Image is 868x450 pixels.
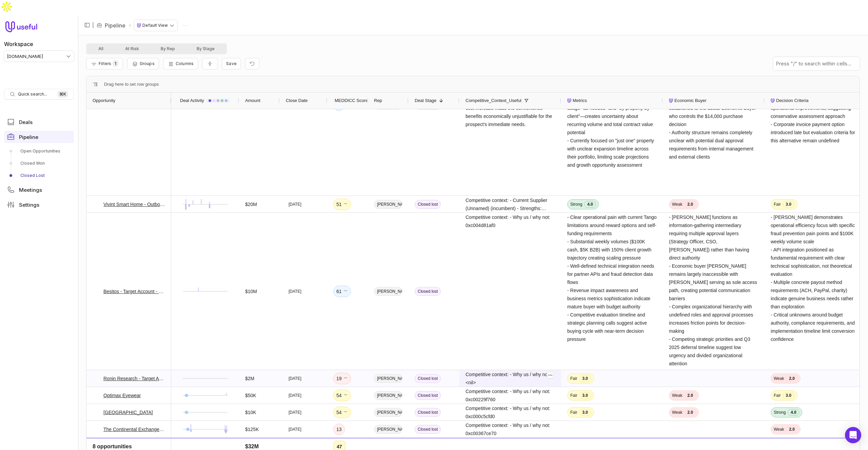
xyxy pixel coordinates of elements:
span: Columns [176,61,194,66]
button: Collapse sidebar [82,20,92,30]
span: Closed lost [415,425,441,434]
span: Quick search... [18,91,47,97]
span: 2.0 [786,375,797,382]
span: Strong [570,202,582,207]
span: $10K [245,408,256,416]
button: All [87,45,114,53]
span: 3.0 [579,392,591,399]
span: Weak [774,427,784,432]
span: No change [343,202,348,207]
span: Weak [672,410,682,415]
span: Competitive context: - Why us / why not: 0xc000c5cfd0 [466,404,555,421]
time: [DATE] [289,289,301,294]
span: $10M [245,287,257,295]
span: Closed lost [415,374,441,383]
button: Filter Pipeline [86,58,123,69]
div: 19 [336,374,348,383]
a: Besitos - Target Account - Outbound [103,287,165,295]
div: MEDDICC Score [333,93,362,109]
label: Workspace [4,40,33,48]
a: Deals [4,116,74,128]
div: Row Groups [104,80,159,88]
span: Fair [774,202,781,207]
div: Metrics [567,93,657,109]
time: [DATE] [289,376,301,381]
span: Competitive_Context_Useful [466,97,521,105]
span: Competitive context: - Why us / why not: 0xc00229f760 [466,387,555,404]
a: Settings [4,199,74,211]
span: 3.0 [783,201,794,208]
button: By Rep [150,45,186,53]
input: Press "/" to search within cells... [773,57,860,70]
span: 3.0 [579,375,591,382]
span: Groups [140,61,155,66]
button: Group Pipeline [127,58,159,69]
time: [DATE] [289,427,301,432]
div: 54 [336,391,348,400]
button: Columns [163,58,198,69]
span: Drag here to set row groups [104,80,159,88]
span: [PERSON_NAME] [374,374,402,383]
span: No change [343,376,348,381]
span: | [92,21,94,29]
span: Fair [570,393,577,398]
div: 54 [336,408,348,416]
span: 4.0 [788,409,799,416]
span: No change [343,393,348,398]
div: Pipeline submenu [4,146,74,181]
div: Decision Criteria [771,93,860,109]
button: Collapse all rows [202,58,218,70]
span: 3.0 [579,409,591,416]
span: Filters [99,61,111,66]
span: [PERSON_NAME] [374,408,402,417]
span: Competitive context: - Current Supplier (Unnamed) (incumbent) - Strengths: Provides both gift car... [466,196,555,212]
span: Pipeline [19,135,38,140]
span: Weak [774,376,784,381]
span: Weak [672,202,682,207]
time: [DATE] [289,393,301,398]
span: 2.0 [684,201,696,208]
span: 1 [113,60,118,67]
span: Fair [570,410,577,415]
time: [DATE] [289,410,301,415]
span: Strong [774,410,786,415]
a: The Continental Exchange LLC - Outbound [103,425,165,433]
span: Competitive context: - Why us / why not: 0xc00367ce70 [466,421,555,437]
a: Pipeline [105,21,125,29]
span: [PERSON_NAME] [374,200,402,209]
span: MEDDICC Score [335,97,368,105]
span: $50K [245,391,256,400]
a: Pipeline [4,131,74,143]
span: Closed lost [415,391,441,400]
span: - [PERSON_NAME] demonstrates operational efficiency focus with specific fraud prevention pain poi... [771,214,856,342]
span: Settings [19,202,39,207]
span: Closed lost [415,408,441,417]
span: 2.0 [786,426,797,433]
span: No change [343,289,348,294]
button: By Stage [186,45,225,53]
a: Ronin Research - Target Account- SampleCon 2025 [103,374,165,383]
button: Create a new saved view [222,58,241,69]
span: Deals [19,120,33,125]
span: Close Date [286,97,308,105]
kbd: ⌘ K [57,91,68,98]
span: $125K [245,425,259,433]
a: Vivint Smart Home - Outbound - Target Account Deal [103,200,165,208]
span: Fair [570,376,577,381]
span: Economic Buyer [674,97,707,105]
span: [PERSON_NAME] [374,391,402,400]
span: [PERSON_NAME] [374,425,402,434]
a: Closed Won [4,158,74,169]
span: 4.0 [584,201,596,208]
span: $20M [245,200,257,208]
span: Decision Criteria [776,97,808,105]
button: At Risk [114,45,150,53]
span: Closed lost [415,200,441,209]
span: Deal Stage [415,97,436,105]
span: Meetings [19,187,42,192]
span: 2.0 [684,409,696,416]
span: Save [226,61,237,66]
span: No change [343,410,348,415]
button: Reset view [245,58,259,70]
span: Competitive context: - Why us / why not: <nil> [466,370,555,387]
